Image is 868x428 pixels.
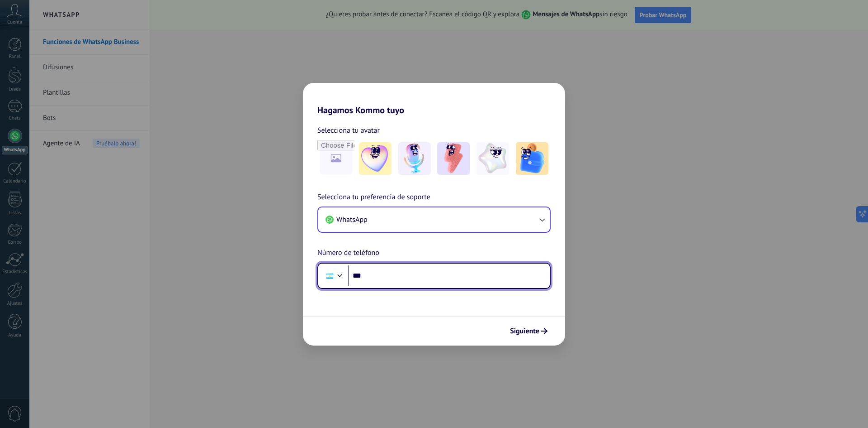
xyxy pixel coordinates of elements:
[398,142,431,175] img: -2.jpeg
[303,83,565,115] h2: Hagamos Kommo tuyo
[318,207,550,232] button: WhatsApp
[336,215,368,224] span: WhatsApp
[317,125,380,136] span: Selecciona tu avatar
[476,142,509,175] img: -4.jpeg
[516,142,548,175] img: -5.jpeg
[359,142,392,175] img: -1.jpeg
[510,328,539,334] span: Siguiente
[317,192,430,203] span: Selecciona tu preferencia de soporte
[317,247,379,259] span: Número de teléfono
[321,266,338,285] div: Argentina: + 54
[506,323,552,339] button: Siguiente
[437,142,470,175] img: -3.jpeg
